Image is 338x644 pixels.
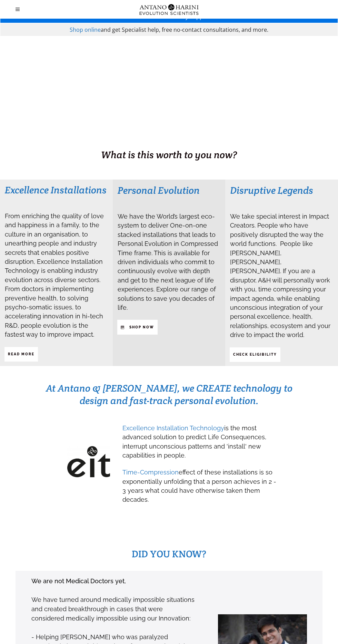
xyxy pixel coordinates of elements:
p: We have turned around medically impossible situations and created breakthrough in cases that were... [31,595,196,623]
h3: Disruptive Legends [230,184,333,196]
strong: CHECK ELIGIBILITY [233,353,277,356]
a: SHop NOW [117,320,158,334]
h1: BUSINESS. HEALTH. Family. Legacy [1,133,337,148]
span: We take special interest in Impact Creators. People who have positively disrupted the way the wor... [230,213,330,338]
h3: Personal Evolution [118,184,221,196]
span: We have the World’s largest eco-system to deliver One-on-one stacked installations that leads to ... [118,213,218,311]
span: From enriching the quality of love and happiness in a family, to the culture in an organisation, ... [5,212,104,338]
img: Logo [137,1,201,18]
strong: We are not Medical Doctors yet, [31,577,126,585]
a: Free A&H Covid Recovery Support > [123,13,216,20]
span: DID YOU KNOW? [132,548,206,560]
a: Read More [4,347,38,362]
span: What is this worth to you now? [101,148,237,161]
span: At Antano & [PERSON_NAME], we CREATE technology to design and fast-track personal evolution. [46,382,292,407]
strong: SHop NOW [129,325,154,329]
span: is the most advanced solution to predict Life Consequences, interrupt unconscious patterns and 'i... [122,424,266,459]
span: Excellence Installation Technology [122,424,224,432]
span: Time-Compression [122,469,179,476]
span: and get Specialist help, free no-contact consultations, and more. [101,26,268,33]
a: CHECK ELIGIBILITY [230,347,280,362]
span: effect of these installations is so exponentially unfolding that a person achieves in 2 - 3 years... [122,469,276,503]
a: Shop online [70,26,101,33]
img: EIT-Black [67,446,110,478]
h3: Excellence Installations [5,184,108,196]
strong: Read More [8,352,34,356]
